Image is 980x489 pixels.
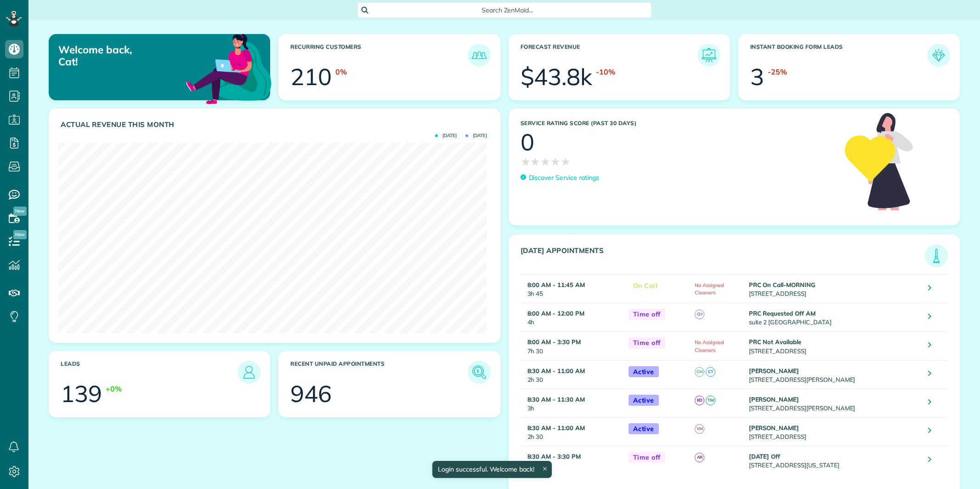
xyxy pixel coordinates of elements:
[521,65,593,88] div: $43.8k
[695,396,704,405] span: KD
[106,384,122,394] div: +0%
[750,44,927,67] h3: Instant Booking Form Leads
[929,46,948,64] img: icon_form_leads-04211a6a04a5b2264e4ee56bc0799ec3eb69b7e499cbb523a139df1d13a81ae0.png
[521,446,624,474] td: 7h
[629,280,663,292] span: On Call
[435,133,457,138] span: [DATE]
[527,396,585,403] strong: 8:30 AM - 11:30 AM
[749,310,816,317] strong: PRC Requested Off AM
[695,367,704,377] span: CM
[749,281,816,288] strong: PRC On Call-MORNING
[184,23,273,113] img: dashboard_welcome-42a62b7d889689a78055ac9021e634bf52bae3f8056760290aed330b23ab8690.png
[747,275,922,303] td: [STREET_ADDRESS]
[527,367,585,374] strong: 8:30 AM - 11:00 AM
[13,230,27,239] span: New
[749,453,781,460] strong: [DATE] Off
[747,417,922,446] td: [STREET_ADDRESS]
[530,154,540,170] span: ★
[695,282,724,296] span: No Assigned Cleaners
[561,154,571,170] span: ★
[629,309,665,320] span: Time off
[527,310,584,317] strong: 8:00 AM - 12:00 PM
[629,366,659,378] span: Active
[629,337,665,349] span: Time off
[521,275,624,303] td: 3h 45
[470,46,488,64] img: icon_recurring_customers-cf858462ba22bcd05b5a5880d41d6543d210077de5bb9ebc9590e49fd87d84ed.png
[521,360,624,389] td: 2h 30
[61,382,102,405] div: 139
[927,247,946,265] img: icon_todays_appointments-901f7ab196bb0bea1936b74009e4eb5ffbc2d2711fa7634e0d609ed5ef32b18b.png
[335,67,347,77] div: 0%
[521,389,624,417] td: 3h
[61,121,491,129] h3: Actual Revenue this month
[290,361,467,384] h3: Recent unpaid appointments
[527,338,581,345] strong: 8:00 AM - 3:30 PM
[540,154,550,170] span: ★
[521,173,599,183] a: Discover Service ratings
[465,133,487,138] span: [DATE]
[596,67,615,77] div: -10%
[749,367,799,374] strong: [PERSON_NAME]
[521,303,624,332] td: 4h
[61,361,238,384] h3: Leads
[768,67,787,77] div: -25%
[521,332,624,360] td: 7h 30
[527,424,585,431] strong: 8:30 AM - 11:00 AM
[521,154,531,170] span: ★
[527,281,585,288] strong: 8:00 AM - 11:45 AM
[58,44,200,68] p: Welcome back, Cat!
[629,423,659,435] span: Active
[750,65,764,88] div: 3
[695,310,704,319] span: CH
[521,44,697,67] h3: Forecast Revenue
[432,461,552,478] div: Login successful. Welcome back!
[749,338,801,345] strong: PRC Not Available
[747,360,922,389] td: [STREET_ADDRESS][PERSON_NAME]
[521,131,534,154] div: 0
[749,424,799,431] strong: [PERSON_NAME]
[629,395,659,406] span: Active
[290,65,332,88] div: 210
[240,363,258,381] img: icon_leads-1bed01f49abd5b7fead27621c3d59655bb73ed531f8eeb49469d10e621d6b896.png
[747,332,922,360] td: [STREET_ADDRESS]
[695,339,724,353] span: No Assigned Cleaners
[527,453,581,460] strong: 8:30 AM - 3:30 PM
[700,46,718,64] img: icon_forecast_revenue-8c13a41c7ed35a8dcfafea3cbb826a0462acb37728057bba2d056411b612bbbe.png
[749,396,799,403] strong: [PERSON_NAME]
[747,389,922,417] td: [STREET_ADDRESS][PERSON_NAME]
[695,424,704,434] span: VM
[747,303,922,332] td: suite 2 [GEOGRAPHIC_DATA]
[470,363,488,381] img: icon_unpaid_appointments-47b8ce3997adf2238b356f14209ab4cced10bd1f174958f3ca8f1d0dd7fffeee.png
[706,396,715,405] span: TM
[521,120,836,127] h3: Service Rating score (past 30 days)
[290,382,332,405] div: 946
[706,367,715,377] span: CT
[521,417,624,446] td: 2h 30
[290,44,467,67] h3: Recurring Customers
[550,154,561,170] span: ★
[695,453,704,462] span: AR
[521,247,925,267] h3: [DATE] Appointments
[629,452,665,463] span: Time off
[747,446,922,474] td: [STREET_ADDRESS][US_STATE]
[529,173,599,183] p: Discover Service ratings
[13,207,27,216] span: New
